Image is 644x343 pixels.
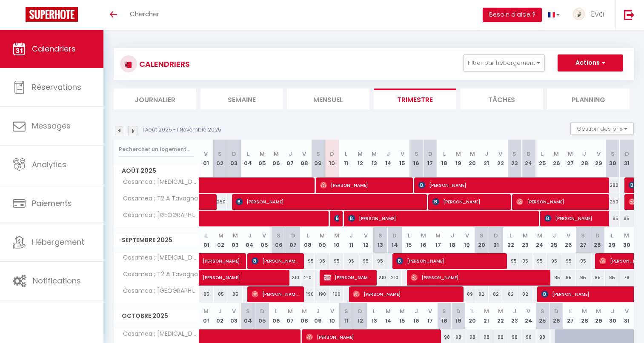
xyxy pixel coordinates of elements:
[456,307,461,315] abbr: D
[465,303,479,329] th: 20
[374,89,456,109] li: Trimestre
[243,227,257,253] th: 04
[620,303,634,329] th: 31
[400,307,405,315] abbr: M
[252,253,298,269] span: [PERSON_NAME]
[523,232,528,240] abbr: M
[353,303,367,329] th: 12
[387,270,402,286] div: 210
[203,249,261,265] span: [PERSON_NAME]
[130,9,159,18] span: Chercher
[535,303,550,329] th: 25
[503,227,518,253] th: 22
[358,253,373,269] div: 95
[437,140,451,177] th: 18
[402,227,416,253] th: 15
[494,232,498,240] abbr: D
[214,227,228,253] th: 02
[275,307,278,315] abbr: L
[228,286,243,302] div: 85
[493,140,507,177] th: 22
[227,140,241,177] th: 03
[358,227,373,253] th: 12
[330,307,334,315] abbr: V
[424,303,438,329] th: 17
[373,253,387,269] div: 95
[137,54,190,74] h3: CALENDRIERS
[315,253,329,269] div: 95
[199,227,214,253] th: 01
[569,307,572,315] abbr: L
[606,211,620,226] div: 85
[241,303,255,329] th: 04
[302,150,306,158] abbr: V
[114,89,196,109] li: Journalier
[143,126,221,134] p: 1 Août 2025 - 1 Novembre 2025
[32,120,71,131] span: Messages
[329,253,344,269] div: 95
[272,227,286,253] th: 06
[424,140,438,177] th: 17
[381,140,395,177] th: 14
[199,303,213,329] th: 01
[200,89,283,109] li: Semaine
[554,150,559,158] abbr: M
[325,303,339,329] th: 10
[592,140,606,177] th: 29
[401,150,404,158] abbr: V
[286,227,301,253] th: 07
[483,8,542,22] button: Besoin d'aide ?
[428,307,432,315] abbr: V
[269,140,283,177] th: 06
[484,307,489,315] abbr: M
[576,270,590,286] div: 85
[442,307,446,315] abbr: S
[248,232,252,240] abbr: J
[590,227,605,253] th: 28
[344,253,358,269] div: 95
[479,140,493,177] th: 21
[541,307,544,315] abbr: S
[283,303,297,329] th: 07
[624,9,635,20] img: logout
[552,232,556,240] abbr: J
[521,140,535,177] th: 24
[114,310,199,322] span: Octobre 2025
[535,140,550,177] th: 25
[324,269,371,286] span: [PERSON_NAME]
[527,150,531,158] abbr: D
[564,140,578,177] th: 27
[592,303,606,329] th: 29
[115,177,200,187] span: Casamea ; [MEDICAL_DATA] [PERSON_NAME]
[489,286,503,302] div: 82
[570,122,634,135] button: Gestion des prix
[518,286,532,302] div: 82
[611,150,615,158] abbr: S
[532,253,547,269] div: 95
[114,234,199,246] span: Septembre 2025
[301,227,315,253] th: 08
[316,307,320,315] abbr: J
[568,150,573,158] abbr: M
[260,150,265,158] abbr: M
[287,89,369,109] li: Mensuel
[297,140,311,177] th: 08
[306,232,309,240] abbr: L
[606,303,620,329] th: 30
[479,303,493,329] th: 21
[315,286,329,302] div: 190
[119,142,194,157] input: Rechercher un logement...
[330,150,334,158] abbr: D
[527,307,530,315] abbr: V
[572,8,585,20] img: ...
[513,307,516,315] abbr: J
[241,140,255,177] th: 04
[582,307,587,315] abbr: M
[232,150,236,158] abbr: D
[465,232,469,240] abbr: V
[358,150,363,158] abbr: M
[512,150,516,158] abbr: S
[232,307,236,315] abbr: V
[591,9,604,19] span: Eva
[547,253,561,269] div: 95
